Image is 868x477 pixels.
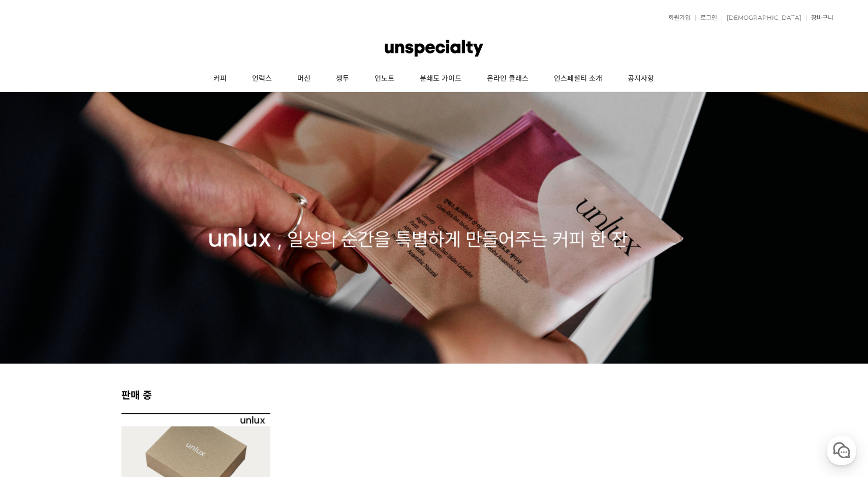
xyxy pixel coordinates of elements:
[722,15,801,21] a: [DEMOGRAPHIC_DATA]
[474,66,541,92] a: 온라인 클래스
[201,66,239,92] a: 커피
[323,66,362,92] a: 생두
[121,387,747,402] h2: 판매 중
[615,66,667,92] a: 공지사항
[385,33,483,64] img: 언스페셜티 몰
[285,66,323,92] a: 머신
[663,15,691,21] a: 회원가입
[541,66,615,92] a: 언스페셜티 소개
[362,66,407,92] a: 언노트
[239,66,285,92] a: 언럭스
[407,66,474,92] a: 분쇄도 가이드
[806,15,833,21] a: 장바구니
[695,15,717,21] a: 로그인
